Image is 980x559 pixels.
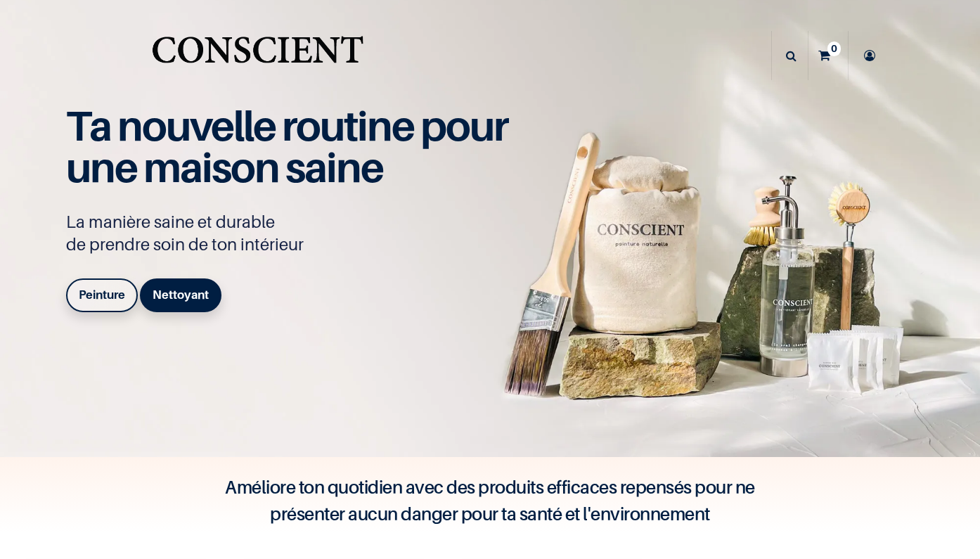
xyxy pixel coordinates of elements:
[153,288,209,302] b: Nettoyant
[66,278,138,312] a: Peinture
[808,31,848,80] a: 0
[79,288,125,302] b: Peinture
[149,28,366,84] img: Conscient
[140,278,221,312] a: Nettoyant
[66,211,523,256] p: La manière saine et durable de prendre soin de ton intérieur
[209,474,771,527] h4: Améliore ton quotidien avec des produits efficaces repensés pour ne présenter aucun danger pour t...
[149,28,366,84] a: Logo of Conscient
[66,101,508,192] span: Ta nouvelle routine pour une maison saine
[827,41,841,56] sup: 0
